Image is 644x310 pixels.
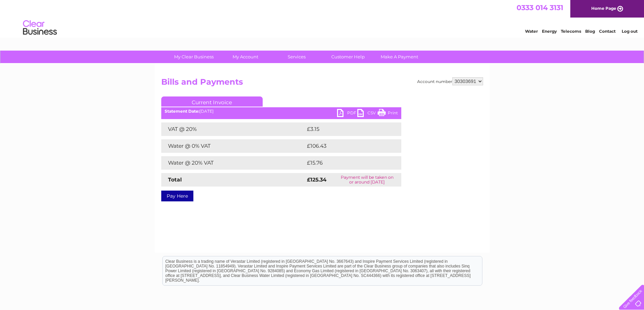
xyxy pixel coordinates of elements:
[333,173,401,187] td: Payment will be taken on or around [DATE]
[622,29,638,34] a: Log out
[337,109,357,119] a: PDF
[599,29,616,34] a: Contact
[217,51,273,63] a: My Account
[378,109,398,119] a: Print
[561,29,581,34] a: Telecoms
[23,18,57,38] img: logo.png
[305,156,387,170] td: £15.76
[357,109,378,119] a: CSV
[161,96,263,107] a: Current Invoice
[320,51,376,63] a: Customer Help
[161,109,401,114] div: [DATE]
[585,29,595,34] a: Blog
[542,29,557,34] a: Energy
[166,51,222,63] a: My Clear Business
[161,122,305,136] td: VAT @ 20%
[269,51,325,63] a: Services
[163,4,482,33] div: Clear Business is a trading name of Verastar Limited (registered in [GEOGRAPHIC_DATA] No. 3667643...
[165,109,199,114] b: Statement Date:
[372,51,427,63] a: Make A Payment
[305,122,384,136] td: £3.15
[161,77,483,90] h2: Bills and Payments
[168,176,182,183] strong: Total
[305,139,389,153] td: £106.43
[161,156,305,170] td: Water @ 20% VAT
[161,139,305,153] td: Water @ 0% VAT
[525,29,538,34] a: Water
[517,3,563,12] a: 0333 014 3131
[307,176,327,183] strong: £125.34
[161,191,193,201] a: Pay Here
[417,77,483,85] div: Account number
